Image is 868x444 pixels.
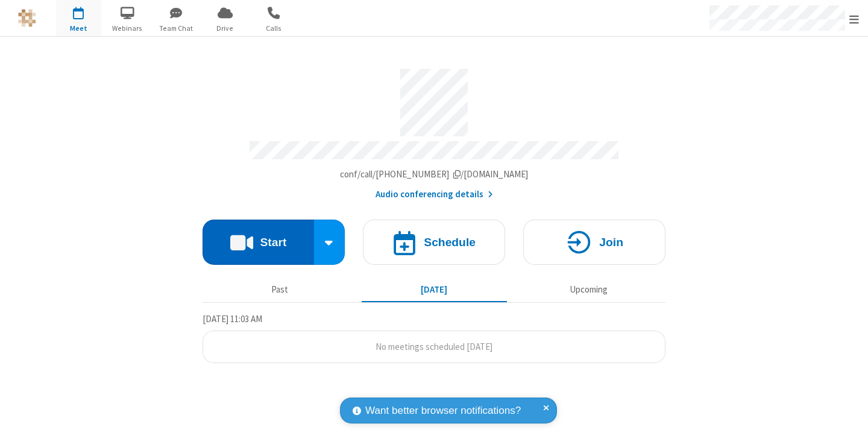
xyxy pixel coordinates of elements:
[203,312,665,364] section: Today's Meetings
[363,220,505,265] button: Schedule
[203,220,314,265] button: Start
[424,236,476,248] h4: Schedule
[260,236,286,248] h4: Start
[376,341,492,352] span: No meetings scheduled [DATE]
[362,278,507,301] button: [DATE]
[105,23,150,34] span: Webinars
[251,23,297,34] span: Calls
[523,220,665,265] button: Join
[203,23,248,34] span: Drive
[599,236,623,248] h4: Join
[340,168,529,182] button: Copy my meeting room linkCopy my meeting room link
[376,188,493,201] button: Audio conferencing details
[56,23,101,34] span: Meet
[203,313,262,325] span: [DATE] 11:03 AM
[207,278,353,301] button: Past
[516,278,661,301] button: Upcoming
[340,168,529,180] span: Copy my meeting room link
[154,23,199,34] span: Team Chat
[365,403,521,419] span: Want better browser notifications?
[18,9,36,27] img: QA Selenium DO NOT DELETE OR CHANGE
[203,60,665,201] section: Account details
[314,220,345,265] div: Start conference options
